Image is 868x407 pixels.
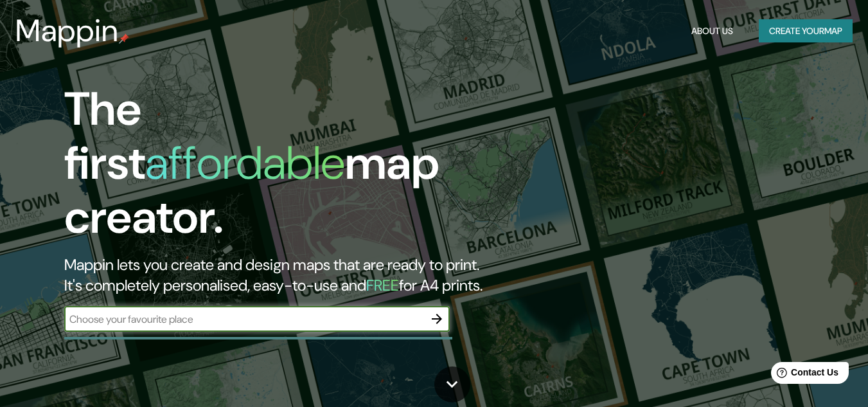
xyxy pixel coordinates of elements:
h2: Mappin lets you create and design maps that are ready to print. It's completely personalised, eas... [64,255,499,296]
iframe: Help widget launcher [754,357,854,393]
h3: Mappin [15,13,119,49]
button: About Us [686,19,738,43]
h1: The first map creator. [64,82,499,255]
h5: FREE [366,275,399,295]
h1: affordable [145,133,345,193]
img: mappin-pin [119,33,129,44]
button: Create yourmap [759,19,853,43]
input: Choose your favourite place [64,312,424,327]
